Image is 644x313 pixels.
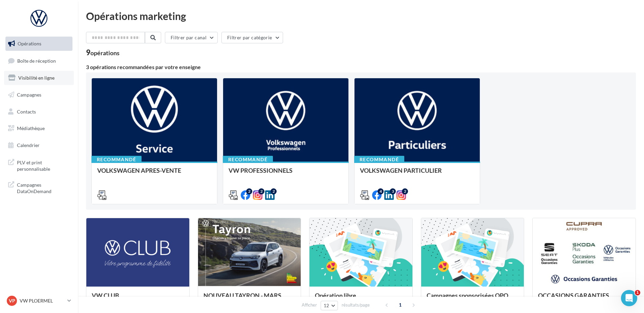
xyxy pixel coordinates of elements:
span: VOLKSWAGEN PARTICULIER [360,167,442,174]
span: résultats/page [342,302,370,308]
span: Campagnes [17,92,41,98]
span: Opérations [18,41,41,46]
div: 2 [258,188,264,194]
div: 3 [390,188,396,194]
div: 3 opérations recommandées par votre enseigne [86,64,636,70]
span: Calendrier [17,142,40,148]
div: 2 [246,188,252,194]
span: OCCASIONS GARANTIES [538,292,609,299]
span: Afficher [302,302,317,308]
a: Calendrier [4,138,74,152]
span: Médiathèque [17,125,45,131]
span: Campagnes DataOnDemand [17,180,70,195]
div: Opérations marketing [86,11,636,21]
p: VW PLOERMEL [20,297,65,304]
span: 1 [395,299,406,310]
span: Opération libre [315,292,356,299]
span: VP [9,297,15,304]
div: opérations [90,50,120,56]
span: 1 [635,290,640,295]
a: Campagnes DataOnDemand [4,178,74,197]
div: 9 [86,49,120,56]
a: VP VW PLOERMEL [5,294,72,307]
div: Recommandé [354,156,404,163]
button: Filtrer par catégorie [221,32,283,43]
div: Recommandé [91,156,142,163]
div: 4 [378,188,384,194]
span: Contacts [17,108,36,114]
div: 2 [271,188,277,194]
div: 2 [402,188,408,194]
a: Contacts [4,105,74,119]
a: Médiathèque [4,121,74,135]
a: Visibilité en ligne [4,71,74,85]
span: Campagnes sponsorisées OPO [427,292,508,299]
button: 12 [321,301,338,310]
span: VW CLUB [92,292,119,299]
div: Recommandé [223,156,273,163]
span: VOLKSWAGEN APRES-VENTE [97,167,181,174]
a: PLV et print personnalisable [4,155,74,175]
a: Campagnes [4,88,74,102]
button: Filtrer par canal [165,32,218,43]
span: Boîte de réception [17,58,56,63]
span: PLV et print personnalisable [17,158,70,172]
span: Visibilité en ligne [18,75,55,81]
a: Boîte de réception [4,54,74,68]
span: 12 [324,303,329,308]
iframe: Intercom live chat [621,290,637,306]
span: VW PROFESSIONNELS [229,167,293,174]
a: Opérations [4,37,74,51]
